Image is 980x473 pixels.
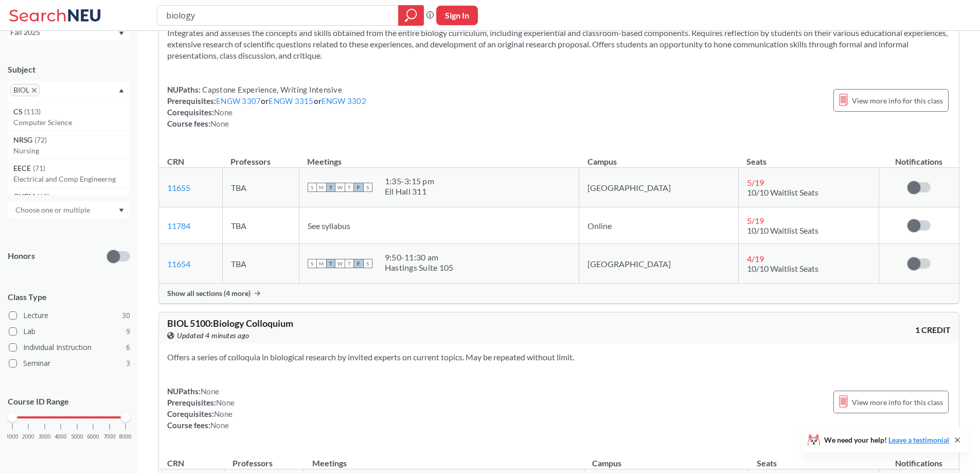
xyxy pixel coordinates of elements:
[385,262,454,273] div: Hastings Suite 105
[13,117,130,128] p: Computer Science
[354,183,363,192] span: F
[119,89,124,93] svg: Dropdown arrow
[119,208,124,213] svg: Dropdown arrow
[167,84,366,129] div: NUPaths: Prerequisites: or or Corequisites: Course fees:
[167,386,235,431] div: NUPaths: Prerequisites: Corequisites: Course fees:
[749,447,879,469] th: Seats
[8,291,130,303] span: Class Type
[177,330,250,341] span: Updated 4 minutes ago
[6,434,19,440] span: 1000
[159,284,959,303] div: Show all sections (4 more)
[165,7,391,24] input: Class, professor, course number, "phrase"
[103,434,116,440] span: 7000
[436,6,478,25] button: Sign In
[852,94,943,107] span: View more info for this class
[13,174,130,184] p: Electrical and Comp Engineerng
[747,216,764,225] span: 5 / 19
[9,341,130,354] label: Individual Instruction
[33,164,45,172] span: ( 71 )
[9,357,130,370] label: Seminar
[9,309,130,322] label: Lecture
[584,447,749,469] th: Campus
[888,435,949,444] a: Leave a testimonial
[214,108,233,117] span: None
[216,96,261,106] a: ENGW 3307
[167,458,184,469] div: CRN
[326,183,335,192] span: T
[167,27,951,61] section: Integrates and assesses the concepts and skills obtained from the entire biology curriculum, incl...
[299,146,579,168] th: Meetings
[579,244,739,284] td: [GEOGRAPHIC_DATA]
[201,85,342,94] span: Capstone Experience, Writing Intensive
[222,244,299,284] td: TBA
[24,107,41,116] span: ( 113 )
[9,325,130,338] label: Lab
[879,447,959,469] th: Notifications
[222,146,299,168] th: Professors
[317,183,326,192] span: M
[308,183,317,192] span: S
[167,156,184,167] div: CRN
[10,204,97,216] input: Choose one or multiple
[167,259,190,269] a: 11654
[326,259,335,268] span: T
[119,31,124,36] svg: Dropdown arrow
[210,119,229,128] span: None
[22,434,34,440] span: 2000
[214,409,233,418] span: None
[37,192,49,201] span: ( 69 )
[354,259,363,268] span: F
[13,106,24,117] span: CS
[915,324,951,336] span: 1 CREDIT
[13,163,33,174] span: EECE
[126,358,130,369] span: 3
[8,64,130,75] div: Subject
[304,447,584,469] th: Meetings
[119,434,132,440] span: 8000
[269,96,313,106] a: ENGW 3315
[738,146,879,168] th: Seats
[405,8,417,23] svg: magnifying glass
[8,81,130,102] div: BIOLX to remove pillDropdown arrowCS(113)Computer ScienceNRSG(72)NursingEECE(71)Electrical and Co...
[222,168,299,207] td: TBA
[335,183,345,192] span: W
[10,84,40,96] span: BIOLX to remove pill
[87,434,99,440] span: 6000
[167,352,951,363] section: Offers a series of colloquia in biological research by invited experts on current topics. May be ...
[317,259,326,268] span: M
[335,259,345,268] span: W
[385,186,434,197] div: Ell Hall 311
[222,207,299,244] td: TBA
[398,5,424,26] div: magnifying glass
[852,396,943,409] span: View more info for this class
[167,221,190,231] a: 11784
[345,259,354,268] span: T
[824,436,949,444] span: We need your help!
[8,24,130,41] div: Fall 2025Dropdown arrow
[224,447,304,469] th: Professors
[10,27,118,38] div: Fall 2025
[385,252,454,262] div: 9:50 - 11:30 am
[201,387,219,396] span: None
[363,183,372,192] span: S
[39,434,51,440] span: 3000
[579,168,739,207] td: [GEOGRAPHIC_DATA]
[8,201,130,219] div: Dropdown arrow
[579,146,739,168] th: Campus
[308,259,317,268] span: S
[8,250,35,262] p: Honors
[308,221,350,231] span: See syllabus
[579,207,739,244] td: Online
[13,134,34,146] span: NRSG
[167,318,293,329] span: BIOL 5100 : Biology Colloquium
[747,225,818,235] span: 10/10 Waitlist Seats
[13,191,37,202] span: CHEM
[167,289,251,298] span: Show all sections (4 more)
[13,146,130,156] p: Nursing
[8,396,130,408] p: Course ID Range
[34,135,47,144] span: ( 72 )
[385,176,434,186] div: 1:35 - 3:15 pm
[55,434,67,440] span: 4000
[747,178,764,187] span: 5 / 19
[167,183,190,192] a: 11655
